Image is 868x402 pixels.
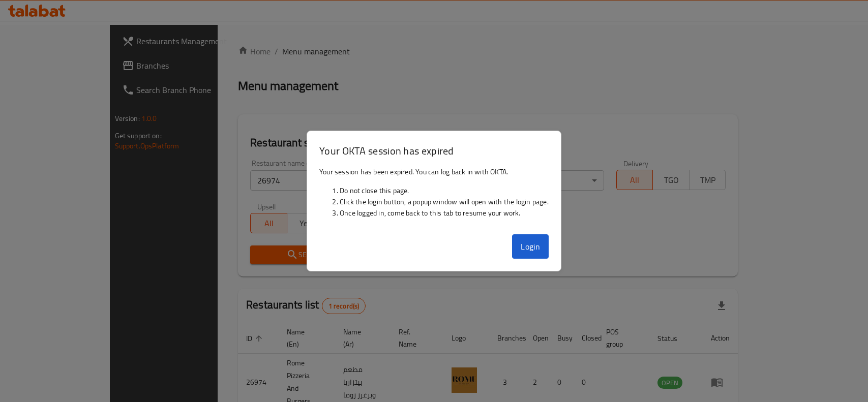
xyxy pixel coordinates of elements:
[340,185,549,196] li: Do not close this page.
[340,196,549,207] li: Click the login button, a popup window will open with the login page.
[307,162,561,230] div: Your session has been expired. You can log back in with OKTA.
[340,207,549,219] li: Once logged in, come back to this tab to resume your work.
[512,234,549,259] button: Login
[319,143,549,158] h3: Your OKTA session has expired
